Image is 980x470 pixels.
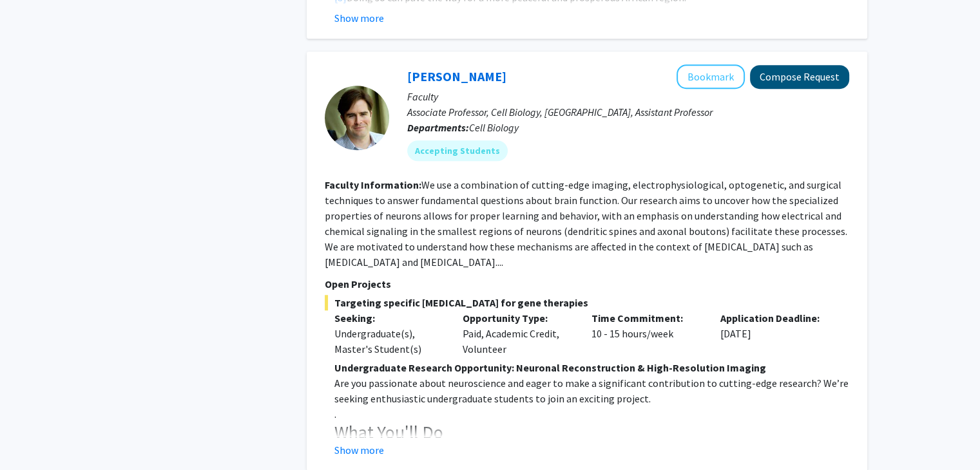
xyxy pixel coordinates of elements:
div: 10 - 15 hours/week [582,310,711,357]
b: Departments: [407,121,469,134]
p: Faculty [407,89,849,104]
span: Cell Biology [469,121,519,134]
p: Associate Professor, Cell Biology, [GEOGRAPHIC_DATA], Assistant Professor [407,104,849,120]
button: Compose Request to Matt Rowan [750,65,849,89]
strong: Undergraduate Research Opportunity: Neuronal Reconstruction & High-Resolution Imaging [334,361,766,374]
button: Show more [334,442,384,458]
button: Show more [334,10,384,26]
p: Opportunity Type: [463,310,572,326]
iframe: Chat [10,412,55,460]
div: Paid, Academic Credit, Volunteer [453,310,582,357]
mat-chip: Accepting Students [407,140,508,161]
p: Open Projects [325,276,849,292]
b: Faculty Information: [325,178,421,191]
p: Time Commitment: [591,310,701,326]
div: Undergraduate(s), Master's Student(s) [334,326,444,357]
fg-read-more: We use a combination of cutting-edge imaging, electrophysiological, optogenetic, and surgical tec... [325,178,847,268]
a: [PERSON_NAME] [407,68,506,84]
div: [DATE] [711,310,840,357]
button: Add Matt Rowan to Bookmarks [677,64,745,89]
p: Application Deadline: [720,310,830,326]
p: Are you passionate about neuroscience and eager to make a significant contribution to cutting-edg... [334,375,849,406]
p: . [334,406,849,422]
h3: What You'll Do [334,422,849,444]
span: Targeting specific [MEDICAL_DATA] for gene therapies [325,295,849,310]
p: Seeking: [334,310,444,326]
